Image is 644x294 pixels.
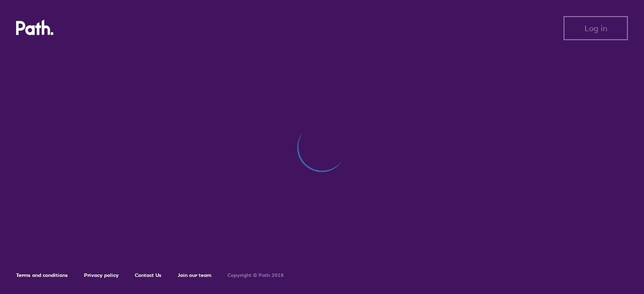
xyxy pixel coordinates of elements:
[84,272,119,278] a: Privacy policy
[585,24,607,33] span: Log in
[135,272,162,278] a: Contact Us
[227,272,284,278] h6: Copyright © Path 2018
[178,272,211,278] a: Join our team
[563,16,628,40] button: Log in
[16,272,68,278] a: Terms and conditions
